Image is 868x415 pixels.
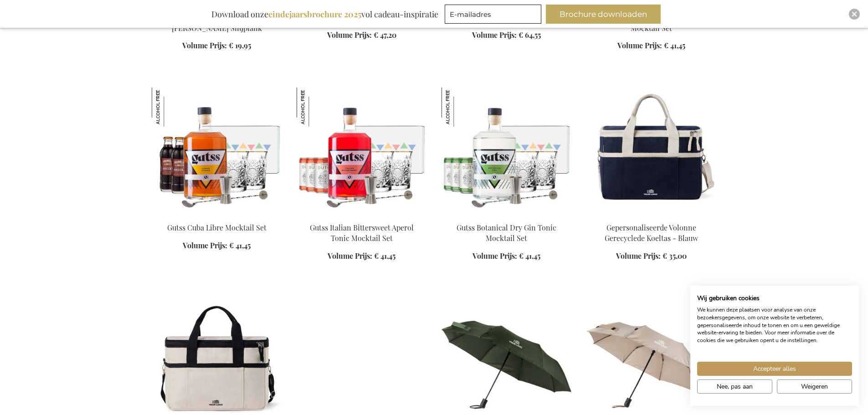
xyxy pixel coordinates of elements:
[183,241,227,250] span: Volume Prijs:
[182,41,251,51] a: Volume Prijs: € 19,95
[617,41,685,51] a: Volume Prijs: € 41,45
[172,13,262,33] a: Gepersonaliseerde [PERSON_NAME] Snijplank
[519,30,541,40] span: € 64,55
[182,41,227,50] span: Volume Prijs:
[183,241,251,251] a: Volume Prijs: € 41,45
[152,211,282,220] a: Gutss Cuba Libre Mocktail Set Gutss Cuba Libre Mocktail Set
[297,87,427,215] img: Gutss Italian Bittersweet Aperol Tonic Mocktail Set
[605,223,698,243] a: Gepersonaliseerde Volonne Gerecyclede Koeltas - Blauw
[457,223,556,243] a: Gutss Botanical Dry Gin Tonic Mocktail Set
[717,382,753,391] span: Nee, pas aan
[472,30,517,40] span: Volume Prijs:
[546,5,661,24] button: Brochure downloaden
[777,379,852,394] button: Alle cookies weigeren
[152,87,282,215] img: Gutss Cuba Libre Mocktail Set
[519,251,540,261] span: € 41,45
[442,87,481,127] img: Gutss Botanical Dry Gin Tonic Mocktail Set
[442,211,572,220] a: Gutss Botanical Dry Gin Tonic Mocktail Set Gutss Botanical Dry Gin Tonic Mocktail Set
[445,5,541,24] input: E-mailadres
[697,306,852,344] p: We kunnen deze plaatsen voor analyse van onze bezoekersgegevens, om onze website te verbeteren, g...
[268,9,361,20] b: eindejaarsbrochure 2025
[374,30,396,40] span: € 47,20
[229,41,251,50] span: € 19,95
[167,223,267,232] a: Gutss Cuba Libre Mocktail Set
[697,379,772,394] button: Pas cookie voorkeuren aan
[663,251,687,261] span: € 35,00
[473,251,540,261] a: Volume Prijs: € 41,45
[297,87,336,127] img: Gutss Italian Bittersweet Aperol Tonic Mocktail Set
[664,41,685,50] span: € 41,45
[152,87,191,127] img: Gutss Cuba Libre Mocktail Set
[849,9,860,20] div: Close
[697,362,852,376] button: Accepteer alle cookies
[327,30,396,41] a: Volume Prijs: € 47,20
[374,251,395,261] span: € 41,45
[472,30,541,41] a: Volume Prijs: € 64,55
[327,30,372,40] span: Volume Prijs:
[310,223,414,243] a: Gutss Italian Bittersweet Aperol Tonic Mocktail Set
[328,251,372,261] span: Volume Prijs:
[207,5,442,24] div: Download onze vol cadeau-inspiratie
[616,251,687,261] a: Volume Prijs: € 35,00
[616,251,661,261] span: Volume Prijs:
[598,13,705,33] a: Gutss Botanical Sweet Gin Tonic Mocktail Set
[229,241,251,250] span: € 41,45
[852,11,857,17] img: Close
[445,5,544,26] form: marketing offers and promotions
[697,294,852,302] h2: Wij gebruiken cookies
[442,87,572,215] img: Gutss Botanical Dry Gin Tonic Mocktail Set
[586,211,717,220] a: Gepersonaliseerde Volonne Gerecyclede Koeltas - Blauw
[473,251,517,261] span: Volume Prijs:
[801,382,828,391] span: Weigeren
[328,251,395,261] a: Volume Prijs: € 41,45
[617,41,662,50] span: Volume Prijs:
[586,87,717,215] img: Gepersonaliseerde Volonne Gerecyclede Koeltas - Blauw
[297,211,427,220] a: Gutss Italian Bittersweet Aperol Tonic Mocktail Set Gutss Italian Bittersweet Aperol Tonic Mockta...
[753,364,796,374] span: Accepteer alles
